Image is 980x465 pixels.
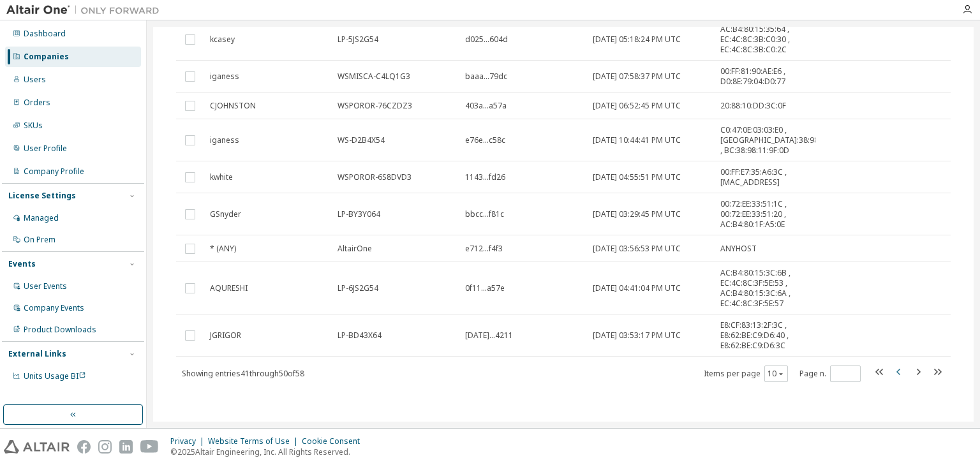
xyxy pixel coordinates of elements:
div: Product Downloads [24,325,96,335]
span: [DATE] 03:56:53 PM UTC [593,244,681,254]
span: iganess [210,135,239,145]
span: Page n. [799,365,861,382]
span: 0f11...a57e [465,283,505,293]
span: WSPOROR-6S8DVD3 [338,172,412,182]
span: [DATE]...4211 [465,330,513,341]
img: instagram.svg [98,440,112,454]
span: kcasey [210,34,235,45]
div: User Events [24,281,67,292]
span: LP-BY3Y064 [338,209,380,219]
span: d025...604d [465,34,508,45]
span: [DATE] 04:41:04 PM UTC [593,283,681,293]
span: Showing entries 41 through 50 of 58 [182,368,304,379]
span: [DATE] 03:53:17 PM UTC [593,330,681,341]
span: 20:88:10:DD:3C:0F [720,101,786,111]
span: C0:47:0E:03:03:E0 , [GEOGRAPHIC_DATA]:38:98:11:9F:09 , BC:38:98:11:9F:0D [720,125,850,156]
span: CJOHNSTON [210,101,256,111]
img: altair_logo.svg [4,440,70,454]
div: SKUs [24,121,43,131]
span: [DATE] 10:44:41 PM UTC [593,135,681,145]
span: E8:CF:83:13:2F:3C , E8:62:BE:C9:D6:40 , E8:62:BE:C9:D6:3C [720,320,810,351]
span: WSMISCA-C4LQ1G3 [338,71,410,82]
span: [DATE] 06:52:45 PM UTC [593,101,681,111]
img: linkedin.svg [119,440,133,454]
span: 00:FF:E7:35:A6:3C , [MAC_ADDRESS] [720,167,810,188]
span: [DATE] 03:29:45 PM UTC [593,209,681,219]
span: LP-6JS2G54 [338,283,378,293]
div: Managed [24,213,59,223]
span: kwhite [210,172,233,182]
div: License Settings [8,191,76,201]
span: [DATE] 05:18:24 PM UTC [593,34,681,45]
div: Companies [24,52,69,62]
div: Events [8,259,36,269]
span: 1143...fd26 [465,172,505,182]
span: AC:B4:80:15:35:64 , EC:4C:8C:3B:C0:30 , EC:4C:8C:3B:C0:2C [720,24,810,55]
span: * (ANY) [210,244,236,254]
span: JGRIGOR [210,330,241,341]
span: baaa...79dc [465,71,507,82]
div: User Profile [24,144,67,154]
span: e712...f4f3 [465,244,503,254]
div: Dashboard [24,29,66,39]
span: WSPOROR-76CZDZ3 [338,101,412,111]
span: 403a...a57a [465,101,507,111]
span: iganess [210,71,239,82]
span: ANYHOST [720,244,757,254]
span: Units Usage BI [24,371,86,381]
div: Company Profile [24,166,84,177]
span: WS-D2B4X54 [338,135,385,145]
span: 00:FF:81:90:AE:E6 , D0:8E:79:04:D0:77 [720,66,810,87]
div: Orders [24,98,50,108]
span: 00:72:EE:33:51:1C , 00:72:EE:33:51:20 , AC:B4:80:1F:A5:0E [720,199,810,230]
button: 10 [768,369,785,379]
div: Company Events [24,303,84,313]
img: Altair One [6,4,166,17]
span: Items per page [704,365,788,382]
span: GSnyder [210,209,241,219]
div: Cookie Consent [302,436,367,447]
div: Users [24,75,46,85]
span: e76e...c58c [465,135,505,145]
span: LP-5JS2G54 [338,34,378,45]
span: bbcc...f81c [465,209,504,219]
span: [DATE] 07:58:37 PM UTC [593,71,681,82]
p: © 2025 Altair Engineering, Inc. All Rights Reserved. [170,447,367,457]
div: Website Terms of Use [208,436,302,447]
span: AltairOne [338,244,372,254]
div: External Links [8,349,66,359]
div: On Prem [24,235,56,245]
img: facebook.svg [77,440,91,454]
span: AQURESHI [210,283,248,293]
span: [DATE] 04:55:51 PM UTC [593,172,681,182]
div: Privacy [170,436,208,447]
span: AC:B4:80:15:3C:6B , EC:4C:8C:3F:5E:53 , AC:B4:80:15:3C:6A , EC:4C:8C:3F:5E:57 [720,268,810,309]
img: youtube.svg [140,440,159,454]
span: LP-BD43X64 [338,330,382,341]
